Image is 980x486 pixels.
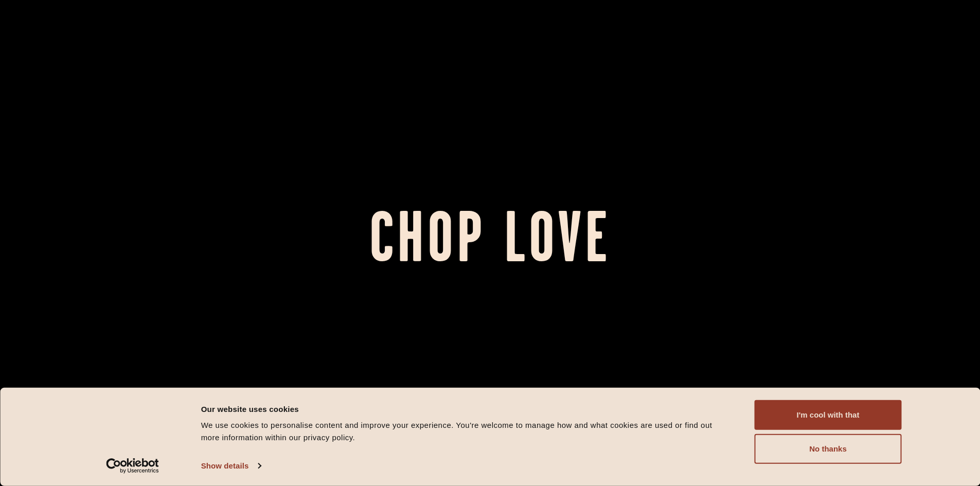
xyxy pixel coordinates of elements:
[87,458,177,474] a: Usercentrics Cookiebot - opens in a new window
[201,458,261,474] a: Show details
[201,403,732,415] div: Our website uses cookies
[201,419,732,444] div: We use cookies to personalise content and improve your experience. You're welcome to manage how a...
[755,434,902,464] button: No thanks
[755,400,902,430] button: I'm cool with that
